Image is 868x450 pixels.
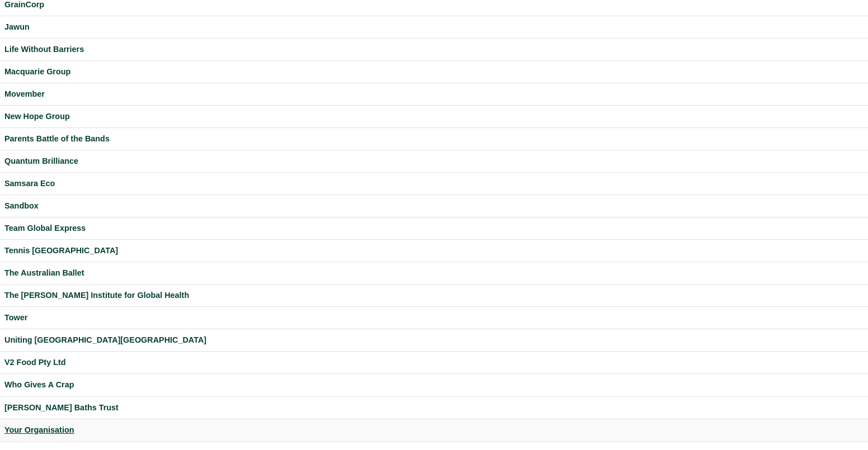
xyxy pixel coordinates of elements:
a: New Hope Group [4,110,864,123]
a: Movember [4,88,864,101]
a: Your Organisation [4,424,864,437]
a: [PERSON_NAME] Baths Trust [4,401,864,414]
a: Samsara Eco [4,177,864,190]
a: The Australian Ballet [4,267,864,280]
a: Parents Battle of the Bands [4,132,864,145]
a: Sandbox [4,200,864,212]
a: Uniting [GEOGRAPHIC_DATA][GEOGRAPHIC_DATA] [4,334,864,347]
a: Who Gives A Crap [4,378,864,391]
a: Tower [4,311,864,324]
a: The [PERSON_NAME] Institute for Global Health [4,289,864,302]
a: Life Without Barriers [4,43,864,56]
a: Quantum Brilliance [4,155,864,168]
a: Team Global Express [4,222,864,235]
a: Jawun [4,21,864,34]
a: Tennis [GEOGRAPHIC_DATA] [4,244,864,257]
a: V2 Food Pty Ltd [4,356,864,369]
a: Macquarie Group [4,65,864,78]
